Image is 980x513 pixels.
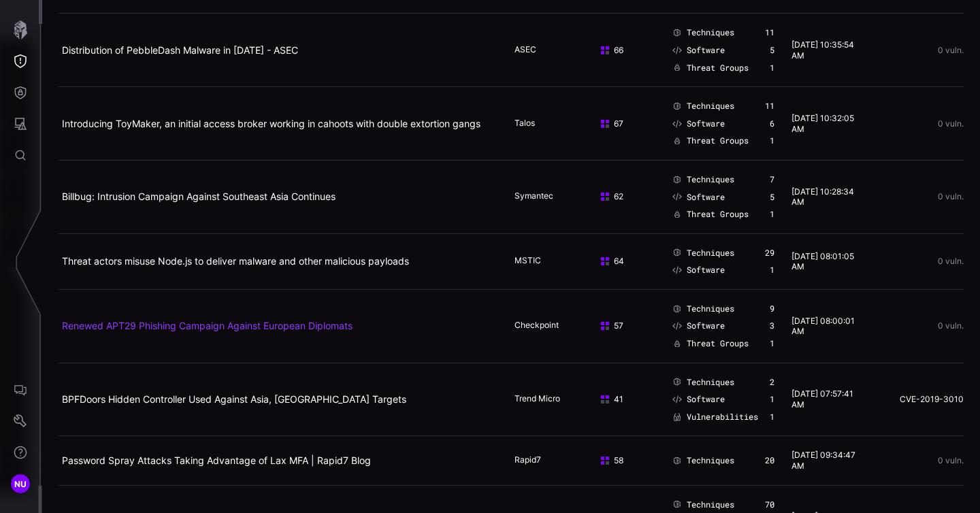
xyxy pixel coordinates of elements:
span: Software [687,394,725,405]
div: 0 vuln. [876,456,964,465]
span: Software [687,192,725,203]
time: [DATE] 07:57:41 AM [791,388,853,410]
div: 2 [770,377,774,388]
div: Symantec [514,191,583,203]
time: [DATE] 10:35:54 AM [791,39,854,61]
a: Techniques [672,377,734,388]
div: 66 [600,45,655,56]
div: 0 vuln. [876,256,964,266]
div: MSTIC [514,255,583,267]
span: Techniques [687,377,734,388]
div: 1 [770,394,774,405]
a: Techniques [672,499,734,510]
a: Software [672,118,725,129]
div: 1 [770,265,774,276]
a: Techniques [672,248,734,259]
div: 6 [770,118,774,129]
div: Trend Micro [514,393,583,406]
div: 67 [600,118,655,129]
div: Rapid7 [514,454,583,467]
div: 1 [770,338,774,349]
span: Software [687,265,725,276]
div: 11 [765,27,774,38]
div: 1 [770,63,774,73]
span: Techniques [687,455,734,466]
a: Threat actors misuse Node.js to deliver malware and other malicious payloads [62,255,409,267]
a: Introducing ToyMaker, an initial access broker working in cahoots with double extortion gangs [62,118,480,129]
a: Software [672,192,725,203]
span: Threat Groups [687,63,749,73]
a: Threat Groups [672,63,749,73]
span: Software [687,320,725,331]
a: Techniques [672,101,734,112]
a: BPFDoors Hidden Controller Used Against Asia, [GEOGRAPHIC_DATA] Targets [62,393,406,405]
div: 0 vuln. [876,192,964,201]
span: Techniques [687,303,734,314]
a: Software [672,394,725,405]
time: [DATE] 10:32:05 AM [791,113,854,134]
span: NU [14,477,27,491]
div: 1 [770,412,774,423]
div: 29 [765,248,774,259]
div: 57 [600,320,655,331]
time: [DATE] 08:01:05 AM [791,251,854,272]
a: Vulnerabilities [672,412,758,423]
a: Threat Groups [672,338,749,349]
div: 1 [770,209,774,220]
div: 11 [765,101,774,112]
span: Threat Groups [687,338,749,349]
span: Techniques [687,174,734,185]
a: CVE-2019-3010 [876,394,964,405]
span: Techniques [687,27,734,38]
div: 20 [765,455,774,466]
div: 1 [770,135,774,146]
time: [DATE] 10:28:34 AM [791,186,854,208]
a: Software [672,265,725,276]
span: Techniques [687,101,734,112]
div: 5 [770,192,774,203]
a: Techniques [672,27,734,38]
button: NU [1,468,40,499]
span: Software [687,118,725,129]
div: 0 vuln. [876,321,964,331]
a: Software [672,45,725,56]
div: 0 vuln. [876,46,964,55]
a: Distribution of PebbleDash Malware in [DATE] - ASEC [62,44,298,56]
div: 64 [600,256,655,267]
a: Techniques [672,174,734,185]
div: 5 [770,45,774,56]
span: Vulnerabilities [687,412,758,423]
time: [DATE] 08:00:01 AM [791,316,855,337]
div: 58 [600,455,655,466]
div: 9 [770,303,774,314]
div: 3 [770,320,774,331]
div: 7 [770,174,774,185]
div: 0 vuln. [876,119,964,129]
span: Threat Groups [687,135,749,146]
a: Techniques [672,455,734,466]
div: 70 [765,499,774,510]
a: Billbug: Intrusion Campaign Against Southeast Asia Continues [62,191,336,202]
time: [DATE] 09:34:47 AM [791,450,855,471]
span: Techniques [687,499,734,510]
div: 62 [600,191,655,202]
a: Software [672,320,725,331]
a: Techniques [672,303,734,314]
a: Threat Groups [672,209,749,220]
span: Software [687,45,725,56]
div: Talos [514,118,583,130]
a: Password Spray Attacks Taking Advantage of Lax MFA | Rapid7 Blog [62,454,371,466]
div: 41 [600,394,655,405]
div: Checkpoint [514,320,583,332]
div: ASEC [514,44,583,56]
a: Threat Groups [672,135,749,146]
span: Techniques [687,248,734,259]
a: Renewed APT29 Phishing Campaign Against European Diplomats [62,320,353,331]
span: Threat Groups [687,209,749,220]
